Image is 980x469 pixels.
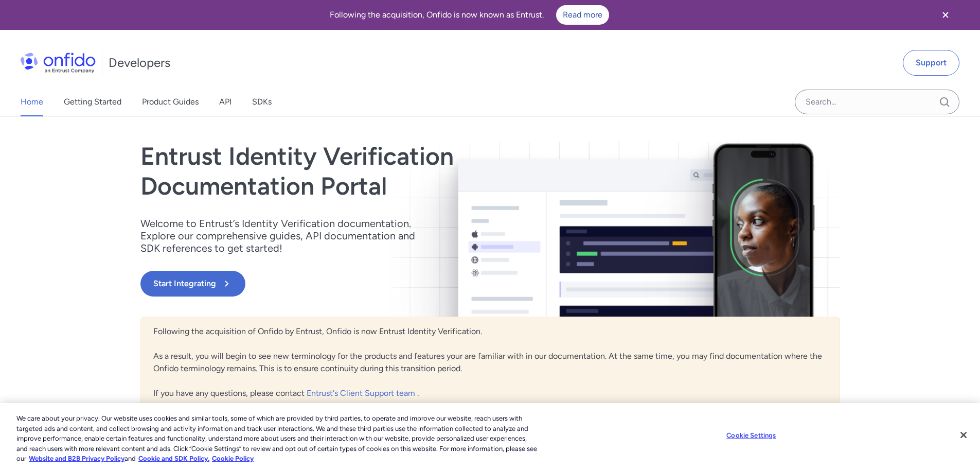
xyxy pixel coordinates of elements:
a: Entrust's Client Support team [307,388,417,398]
a: Product Guides [142,88,199,116]
button: Close banner [926,2,965,28]
a: SDKs [252,88,272,116]
a: Support [903,50,959,76]
img: Onfido Logo [21,53,96,73]
a: Cookie Policy [212,455,254,462]
svg: Close banner [939,9,952,21]
h1: Entrust Identity Verification Documentation Portal [140,142,630,201]
a: API [219,88,231,116]
a: Cookie and SDK Policy. [138,455,209,462]
button: Close [952,424,975,446]
h1: Developers [109,55,170,71]
a: Start Integrating [140,271,630,297]
div: Following the acquisition of Onfido by Entrust, Onfido is now Entrust Identity Verification. As a... [140,317,840,408]
p: Welcome to Entrust’s Identity Verification documentation. Explore our comprehensive guides, API d... [140,217,429,254]
a: Home [21,88,43,116]
input: Onfido search input field [795,90,959,114]
button: Cookie Settings [719,425,783,446]
a: Read more [556,5,609,25]
button: Start Integrating [140,271,245,297]
div: We care about your privacy. Our website uses cookies and similar tools, some of which are provide... [16,413,539,464]
a: Getting Started [64,88,121,116]
a: More information about our cookie policy., opens in a new tab [29,455,124,462]
div: Following the acquisition, Onfido is now known as Entrust. [12,5,926,25]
